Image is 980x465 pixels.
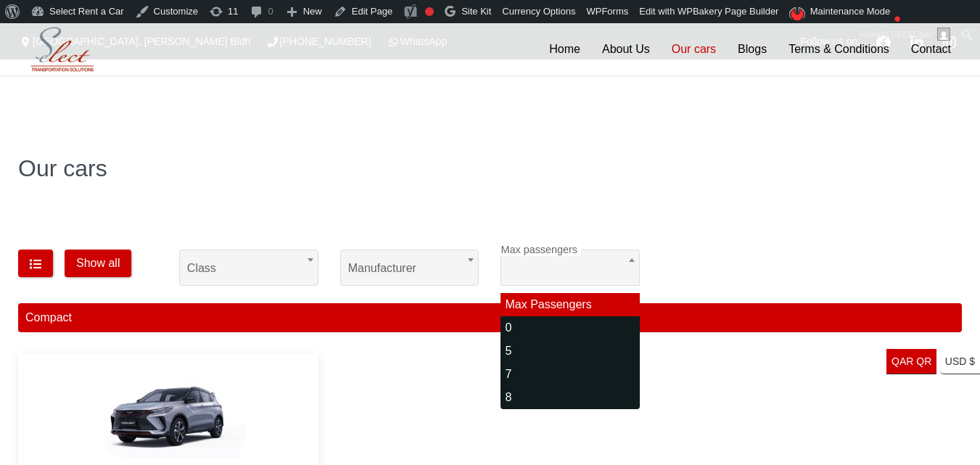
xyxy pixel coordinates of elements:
[501,386,640,409] li: 8
[661,23,727,75] a: Our cars
[18,157,962,180] h1: Our cars
[501,244,581,256] label: Max passengers
[501,363,640,386] li: 7
[855,23,956,46] a: Howdy,
[727,23,778,75] a: Blogs
[65,250,131,277] button: Show all
[22,25,103,75] img: Select Rent a Car
[348,250,472,287] span: Manufacturer
[501,293,640,316] li: Max passengers
[425,7,434,16] div: Focus keyphrase not set
[890,29,933,40] span: SEO User
[886,349,936,374] a: QAR QR
[538,23,591,75] a: Home
[501,340,640,363] li: 5
[900,23,962,75] a: Contact
[940,349,980,374] a: USD $
[179,250,318,286] span: Class
[340,250,479,286] span: Manufacturer
[890,4,905,16] i: ●
[18,303,962,332] div: Compact
[789,7,807,20] img: Maintenance mode is disabled
[591,23,661,75] a: About Us
[461,6,491,17] span: Site Kit
[778,23,900,75] a: Terms & Conditions
[187,250,310,287] span: Class
[501,316,640,340] li: 0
